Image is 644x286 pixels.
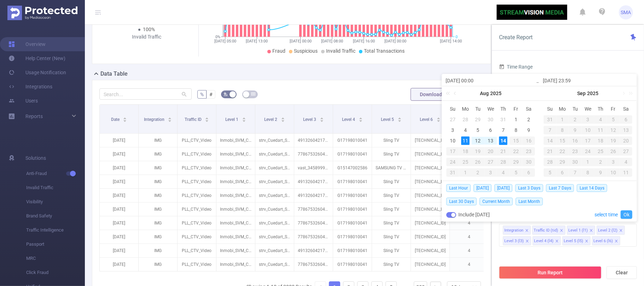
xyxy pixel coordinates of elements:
[446,147,459,156] div: 17
[489,86,502,100] a: 2025
[224,92,228,96] i: icon: bg-colors
[281,116,285,121] div: Sort
[499,126,507,134] div: 7
[8,94,38,108] a: Users
[510,114,522,125] td: August 1, 2025
[526,239,529,244] i: icon: close
[294,134,333,147] p: 491326042177202226583
[446,106,459,112] span: Su
[486,136,495,145] div: 13
[497,167,510,178] td: September 4, 2025
[582,146,594,157] td: September 24, 2025
[214,39,236,43] tspan: [DATE] 05:00
[569,167,582,178] td: October 7, 2025
[534,237,553,246] div: Level 4 (l4)
[582,135,594,146] td: September 17, 2025
[485,157,497,167] td: August 27, 2025
[446,104,459,114] th: Sun
[251,92,255,96] i: icon: table
[242,119,246,121] i: icon: caret-down
[100,70,128,78] h2: Data Table
[326,48,355,54] span: Invalid Traffic
[620,86,626,100] a: Next month (PageDown)
[446,157,459,167] td: August 24, 2025
[607,266,637,279] button: Clear
[556,106,569,112] span: Mo
[448,136,457,145] div: 10
[569,106,582,112] span: Tu
[621,210,632,219] a: Ok
[485,106,497,112] span: We
[582,157,594,167] td: October 1, 2025
[594,208,618,221] a: select time
[472,135,485,146] td: August 12, 2025
[567,226,595,235] li: Level 1 (l1)
[225,117,239,122] span: Level 1
[111,117,121,122] span: Date
[381,117,395,122] span: Level 5
[556,135,569,146] td: September 15, 2025
[26,223,85,237] span: Traffic Intelligence
[510,167,522,178] td: September 5, 2025
[569,115,582,124] div: 2
[333,147,372,161] p: G17198010041
[532,226,565,235] li: Traffic ID (tid)
[281,119,285,121] i: icon: caret-down
[620,115,632,124] div: 6
[607,114,620,125] td: September 5, 2025
[320,116,324,121] div: Sort
[569,114,582,125] td: September 2, 2025
[512,115,520,124] div: 1
[569,146,582,157] td: September 23, 2025
[398,119,401,121] i: icon: caret-down
[485,146,497,157] td: August 20, 2025
[499,266,602,279] button: Run Report
[544,167,556,178] td: October 5, 2025
[522,167,535,178] td: September 6, 2025
[474,136,482,145] div: 12
[510,104,522,114] th: Fri
[8,65,66,80] a: Usage Notification
[607,136,620,145] div: 19
[522,146,535,157] td: August 23, 2025
[26,195,85,209] span: Visibility
[544,147,556,156] div: 21
[555,239,559,244] i: icon: close
[264,117,278,122] span: Level 2
[620,104,632,114] th: Sat
[139,147,177,161] p: IMG
[497,135,510,146] td: August 14, 2025
[619,229,623,233] i: icon: close
[594,136,607,145] div: 18
[569,157,582,167] td: September 30, 2025
[569,126,582,134] div: 9
[544,104,556,114] th: Sun
[242,116,246,121] div: Sort
[560,229,563,233] i: icon: close
[620,126,632,134] div: 13
[607,104,620,114] th: Fri
[359,119,362,121] i: icon: caret-down
[594,114,607,125] td: September 4, 2025
[359,116,362,118] i: icon: caret-up
[522,106,535,112] span: Sa
[26,265,85,280] span: Click Fraud
[582,167,594,178] td: October 8, 2025
[503,236,531,245] li: Level 3 (l3)
[504,226,523,235] div: Integration
[544,106,556,112] span: Su
[607,106,620,112] span: Fr
[123,116,127,118] i: icon: caret-up
[524,115,533,124] div: 2
[200,92,204,97] span: %
[582,114,594,125] td: September 3, 2025
[592,236,620,245] li: Level 6 (l6)
[372,134,411,147] p: Sling TV
[620,146,632,157] td: September 27, 2025
[544,125,556,135] td: September 7, 2025
[585,239,588,244] i: icon: close
[446,125,459,135] td: August 3, 2025
[472,125,485,135] td: August 5, 2025
[499,34,533,41] span: Create Report
[459,114,472,125] td: July 28, 2025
